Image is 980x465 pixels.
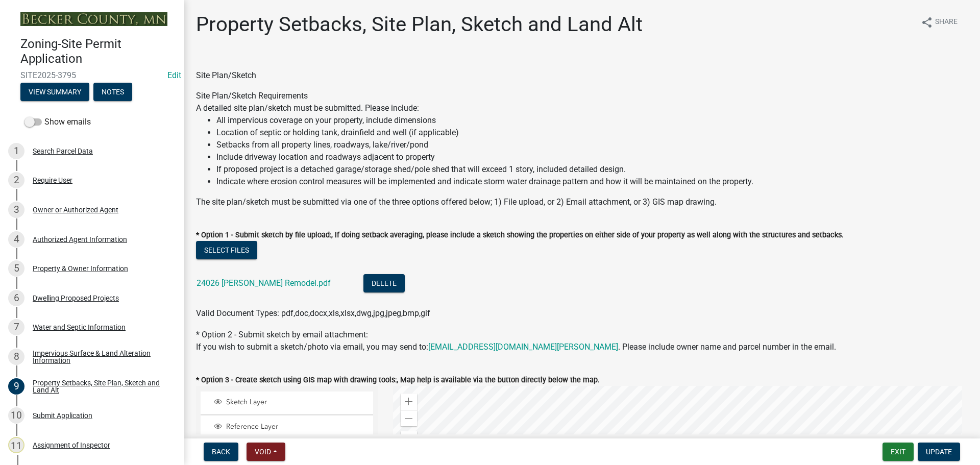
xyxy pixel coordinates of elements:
div: Sketch Layer [212,398,370,408]
button: View Summary [20,83,89,101]
label: Show emails [24,116,91,128]
div: Zoom out [401,410,417,426]
li: If proposed project is a detached garage/storage shed/pole shed that will exceed 1 story, include... [216,163,968,176]
div: Dwelling Proposed Projects [33,295,119,302]
li: Setbacks from all property lines, roadways, lake/river/pond [216,139,968,151]
div: Search Parcel Data [33,148,93,155]
a: [EMAIL_ADDRESS][DOMAIN_NAME][PERSON_NAME] [428,342,618,352]
img: Becker County, Minnesota [20,12,167,26]
div: Property Setbacks, Site Plan, Sketch and Land Alt [33,379,167,394]
li: Indicate where erosion control measures will be implemented and indicate storm water drainage pat... [216,176,968,188]
div: * Option 2 - Submit sketch by email attachment: [196,329,968,353]
wm-modal-confirm: Edit Application Number [167,70,181,80]
button: Delete [363,274,405,292]
span: Valid Document Types: pdf,doc,docx,xls,xlsx,dwg,jpg,jpeg,bmp,gif [196,308,430,318]
li: All impervious coverage on your property, include dimensions [216,114,968,127]
div: A detailed site plan/sketch must be submitted. Please include: [196,102,968,188]
wm-modal-confirm: Notes [93,88,132,96]
span: If you wish to submit a sketch/photo via email, you may send to: . Please include owner name and ... [196,342,836,352]
h1: Property Setbacks, Site Plan, Sketch and Land Alt [196,12,643,37]
div: Authorized Agent Information [33,236,127,243]
wm-modal-confirm: Summary [20,88,89,96]
div: Site Plan/Sketch [196,69,968,82]
div: 5 [8,260,24,277]
div: Owner or Authorized Agent [33,206,118,213]
span: Sketch Layer [224,398,370,407]
div: 7 [8,319,24,335]
div: 3 [8,202,24,218]
div: 10 [8,407,24,424]
button: Notes [93,83,132,101]
div: Require User [33,177,72,184]
h4: Zoning-Site Permit Application [20,37,176,66]
button: Exit [883,443,914,461]
div: 11 [8,437,24,453]
span: Reference Layer [224,422,370,431]
div: Site Plan/Sketch Requirements [196,90,968,208]
div: Water and Septic Information [33,324,126,331]
div: Submit Application [33,412,92,419]
div: 6 [8,290,24,306]
div: Reference Layer [212,422,370,432]
div: 9 [8,378,24,395]
span: Share [935,16,958,29]
i: share [921,16,933,29]
wm-modal-confirm: Delete Document [363,279,405,289]
button: Void [247,443,285,461]
label: * Option 3 - Create sketch using GIS map with drawing tools:, Map help is available via the butto... [196,377,600,384]
li: Sketch Layer [201,391,373,414]
li: Location of septic or holding tank, drainfield and well (if applicable) [216,127,968,139]
div: 8 [8,349,24,365]
li: Reference Layer [201,416,373,439]
span: Void [255,448,271,456]
label: * Option 1 - Submit sketch by file upload:, If doing setback averaging, please include a sketch s... [196,232,844,239]
button: Update [918,443,960,461]
div: Find my location [401,431,417,448]
li: Include driveway location and roadways adjacent to property [216,151,968,163]
div: 1 [8,143,24,159]
span: SITE2025-3795 [20,70,163,80]
div: Zoom in [401,394,417,410]
button: Select files [196,241,257,259]
div: Assignment of Inspector [33,442,110,449]
div: The site plan/sketch must be submitted via one of the three options offered below; 1) File upload... [196,196,968,208]
span: Update [926,448,952,456]
button: Back [204,443,238,461]
div: Property & Owner Information [33,265,128,272]
span: Back [212,448,230,456]
button: shareShare [913,12,966,32]
a: 24026 [PERSON_NAME] Remodel.pdf [197,278,331,288]
div: Impervious Surface & Land Alteration Information [33,350,167,364]
div: 4 [8,231,24,248]
a: Edit [167,70,181,80]
div: 2 [8,172,24,188]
